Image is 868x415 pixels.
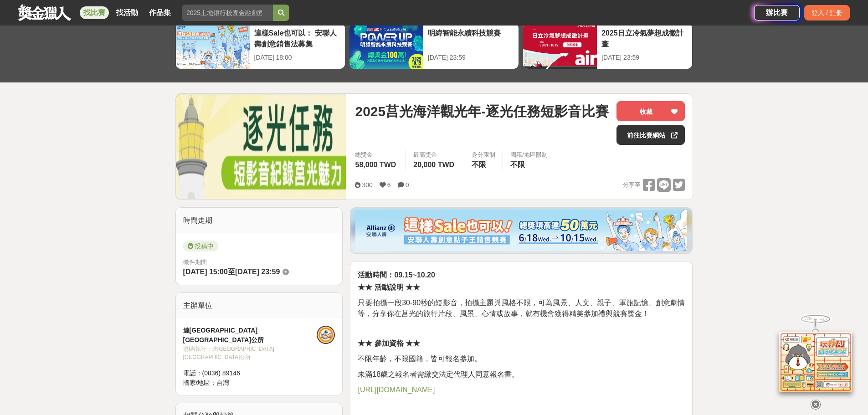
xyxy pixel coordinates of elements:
[601,53,688,62] div: [DATE] 23:59
[804,5,850,20] div: 登入 / 註冊
[428,28,514,48] div: 明緯智能永續科技競賽
[183,379,217,386] span: 國家/地區：
[616,125,685,145] a: 前往比賽網站
[472,161,486,169] span: 不限
[510,150,548,159] div: 國籍/地區限制
[176,94,346,199] img: Cover Image
[358,355,482,363] span: 不限年齡，不限國籍，皆可報名參加。
[358,370,519,378] span: 未滿18歲之報名者需繳交法定代理人同意報名書。
[362,181,372,189] span: 300
[254,28,340,48] div: 這樣Sale也可以： 安聯人壽創意銷售法募集
[80,6,109,19] a: 找比賽
[235,268,280,276] span: [DATE] 23:59
[754,5,800,20] a: 辦比賽
[182,5,273,21] input: 2025土地銀行校園金融創意挑戰賽：從你出發 開啟智慧金融新頁
[387,181,391,189] span: 6
[254,53,340,62] div: [DATE] 18:00
[355,150,398,159] span: 總獎金
[358,339,420,347] strong: ★★ 參加資格 ★★
[145,6,175,19] a: 作品集
[183,259,207,266] span: 徵件期間
[523,23,693,69] a: 2025日立冷氣夢想成徵計畫[DATE] 23:59
[428,53,514,62] div: [DATE] 23:59
[601,28,688,48] div: 2025日立冷氣夢想成徵計畫
[183,345,317,361] div: 協辦/執行： 連[GEOGRAPHIC_DATA][GEOGRAPHIC_DATA]公所
[472,150,495,159] div: 身分限制
[176,208,343,233] div: 時間走期
[216,379,229,386] span: 台灣
[183,369,317,378] div: 電話： (0836) 89146
[358,271,435,279] strong: 活動時間：09.15~10.20
[183,326,317,345] div: 連[GEOGRAPHIC_DATA][GEOGRAPHIC_DATA]公所
[355,101,609,122] span: 2025莒光海洋觀光年-逐光任務短影音比賽
[358,386,435,394] a: [URL][DOMAIN_NAME]
[413,150,457,159] span: 最高獎金
[779,332,852,392] img: d2146d9a-e6f6-4337-9592-8cefde37ba6b.png
[183,241,218,251] span: 投稿中
[355,161,396,169] span: 58,000 TWD
[623,178,641,192] span: 分享至
[183,268,228,276] span: [DATE] 15:00
[228,268,235,276] span: 至
[113,6,142,19] a: 找活動
[406,181,409,189] span: 0
[176,293,343,318] div: 主辦單位
[349,23,519,69] a: 明緯智能永續科技競賽[DATE] 23:59
[358,283,420,291] strong: ★★ 活動說明 ★★
[616,101,685,121] button: 收藏
[413,161,454,169] span: 20,000 TWD
[358,299,685,318] span: 只要拍攝一段30-90秒的短影音，拍攝主題與風格不限，可為風景、人文、親子、軍旅記憶、創意劇情等，分享你在莒光的旅行片段、風景、心情或故事，就有機會獲得精美參加禮與競賽獎金！
[355,210,687,251] img: dcc59076-91c0-4acb-9c6b-a1d413182f46.png
[175,23,345,69] a: 這樣Sale也可以： 安聯人壽創意銷售法募集[DATE] 18:00
[510,161,525,169] span: 不限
